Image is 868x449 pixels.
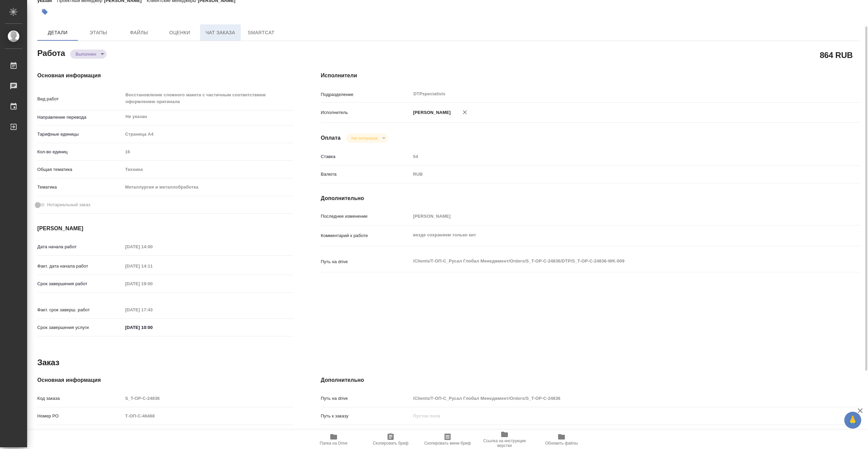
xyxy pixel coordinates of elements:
[350,135,380,141] button: Не оплачена
[847,413,859,427] span: 🙏
[123,411,294,421] input: Пустое поле
[37,413,123,419] p: Номер РО
[37,307,123,313] p: Факт. срок заверш. работ
[37,357,59,368] h2: Заказ
[47,201,90,208] span: Нотариальный заказ
[123,279,182,289] input: Пустое поле
[123,129,294,140] div: Страница А4
[480,438,529,448] span: Ссылка на инструкции верстки
[123,261,182,271] input: Пустое поле
[37,324,123,331] p: Срок завершения услуги
[123,164,294,175] div: Техника
[321,153,411,160] p: Ставка
[37,243,123,250] p: Дата начала работ
[321,376,861,384] h4: Дополнительно
[373,441,408,446] span: Скопировать бриф
[163,28,196,37] span: Оценки
[123,305,182,315] input: Пустое поле
[424,441,471,446] span: Скопировать мини-бриф
[37,4,52,19] button: Добавить тэг
[321,91,411,98] p: Подразделение
[533,430,590,449] button: Обновить файлы
[41,28,74,37] span: Детали
[320,441,348,446] span: Папка на Drive
[321,258,411,265] p: Путь на drive
[321,213,411,220] p: Последнее изменение
[245,28,277,37] span: SmartCat
[411,393,815,403] input: Пустое поле
[37,149,123,155] p: Кол-во единиц
[37,72,294,80] h4: Основная информация
[411,109,451,116] p: [PERSON_NAME]
[37,395,123,402] p: Код заказа
[123,147,294,157] input: Пустое поле
[123,28,155,37] span: Файлы
[37,184,123,191] p: Тематика
[82,28,115,37] span: Этапы
[37,376,294,384] h4: Основная информация
[476,430,533,449] button: Ссылка на инструкции верстки
[123,429,294,438] input: Пустое поле
[37,114,123,121] p: Направление перевода
[411,211,815,221] input: Пустое поле
[321,72,861,80] h4: Исполнители
[74,51,98,57] button: Выполнен
[123,323,182,332] input: ✎ Введи что-нибудь
[411,169,815,180] div: RUB
[37,263,123,270] p: Факт. дата начала работ
[820,49,853,61] h2: 864 RUB
[321,171,411,178] p: Валюта
[411,152,815,161] input: Пустое поле
[321,395,411,402] p: Путь на drive
[37,131,123,138] p: Тарифные единицы
[321,232,411,239] p: Комментарий к работе
[419,430,476,449] button: Скопировать мини-бриф
[844,412,861,429] button: 🙏
[37,96,123,102] p: Вид работ
[411,229,815,241] textarea: везде сохраняем только кит
[411,255,815,267] textarea: /Clients/Т-ОП-С_Русал Глобал Менеджмент/Orders/S_T-OP-C-24836/DTP/S_T-OP-C-24836-WK-009
[123,393,294,403] input: Пустое поле
[321,413,411,419] p: Путь к заказу
[346,134,388,143] div: Выполнен
[362,430,419,449] button: Скопировать бриф
[305,430,362,449] button: Папка на Drive
[123,242,182,252] input: Пустое поле
[411,411,815,421] input: Пустое поле
[457,105,472,120] button: Удалить исполнителя
[123,181,294,193] div: Металлургия и металлобработка
[37,280,123,287] p: Срок завершения работ
[70,50,106,59] div: Выполнен
[321,109,411,116] p: Исполнитель
[37,224,294,233] h4: [PERSON_NAME]
[321,134,341,142] h4: Оплата
[204,28,237,37] span: Чат заказа
[321,194,861,202] h4: Дополнительно
[37,46,65,59] h2: Работа
[545,441,578,446] span: Обновить файлы
[37,166,123,173] p: Общая тематика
